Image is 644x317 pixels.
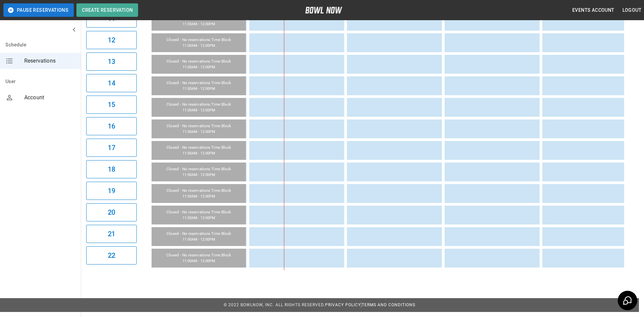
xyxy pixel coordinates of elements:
[362,303,415,307] a: Terms and Conditions
[108,250,115,261] h6: 22
[325,303,361,307] a: Privacy Policy
[108,207,115,218] h6: 20
[24,94,75,102] span: Account
[305,7,342,13] img: logo
[224,303,325,307] span: © 2022 BowlNow, Inc. All Rights Reserved.
[108,99,115,110] h6: 15
[108,185,115,196] h6: 19
[620,4,644,16] button: Logout
[108,56,115,67] h6: 13
[570,4,617,16] button: Events Account
[3,3,74,17] button: Pause Reservations
[108,78,115,89] h6: 14
[108,142,115,153] h6: 17
[24,57,75,65] span: Reservations
[108,164,115,175] h6: 18
[108,228,115,239] h6: 21
[108,35,115,45] h6: 12
[108,121,115,132] h6: 16
[76,3,138,17] button: Create Reservation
